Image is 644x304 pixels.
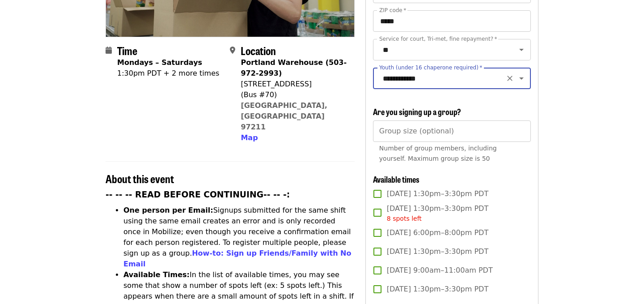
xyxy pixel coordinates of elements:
[373,10,531,32] input: ZIP code
[241,43,276,58] span: Location
[123,249,352,268] a: How-to: Sign up Friends/Family with No Email
[117,58,202,67] strong: Mondays – Saturdays
[123,205,355,270] li: Signups submitted for the same shift using the same email creates an error and is only recorded o...
[117,68,219,79] div: 1:30pm PDT + 2 more times
[373,173,419,185] span: Available times
[387,284,488,295] span: [DATE] 1:30pm–3:30pm PDT
[387,265,493,276] span: [DATE] 9:00am–11:00am PDT
[387,246,488,257] span: [DATE] 1:30pm–3:30pm PDT
[241,58,347,77] strong: Portland Warehouse (503-972-2993)
[123,206,213,214] strong: One person per Email:
[230,46,235,55] i: map-marker-alt icon
[106,46,112,55] i: calendar icon
[387,203,488,223] span: [DATE] 1:30pm–3:30pm PDT
[515,43,528,56] button: Open
[123,270,190,279] strong: Available Times:
[387,215,422,222] span: 8 spots left
[387,227,488,238] span: [DATE] 6:00pm–8:00pm PDT
[106,190,290,199] strong: -- -- -- READ BEFORE CONTINUING-- -- -:
[379,8,406,13] label: ZIP code
[241,133,258,143] button: Map
[117,43,137,58] span: Time
[241,101,327,131] a: [GEOGRAPHIC_DATA], [GEOGRAPHIC_DATA] 97211
[241,90,347,100] div: (Bus #70)
[106,171,174,186] span: About this event
[241,133,258,142] span: Map
[373,120,531,142] input: [object Object]
[379,145,497,162] span: Number of group members, including yourself. Maximum group size is 50
[387,188,488,199] span: [DATE] 1:30pm–3:30pm PDT
[379,65,482,70] label: Youth (under 16 chaperone required)
[504,72,516,85] button: Clear
[241,79,347,90] div: [STREET_ADDRESS]
[515,72,528,85] button: Open
[379,36,497,42] label: Service for court, Tri-met, fine repayment?
[373,106,461,117] span: Are you signing up a group?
